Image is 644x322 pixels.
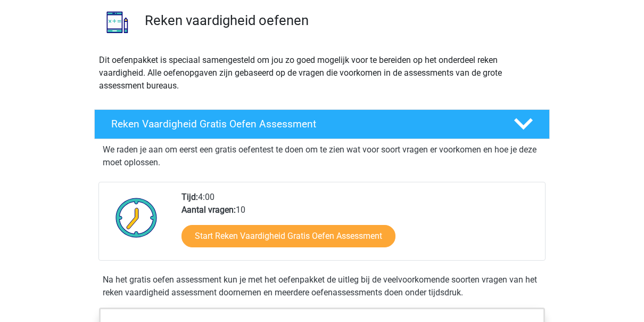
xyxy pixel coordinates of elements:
b: Aantal vragen: [181,205,236,215]
img: Klok [110,191,163,244]
div: Na het gratis oefen assessment kun je met het oefenpakket de uitleg bij de veelvoorkomende soorte... [98,273,546,299]
a: Reken Vaardigheid Gratis Oefen Assessment [90,109,554,139]
b: Tijd: [181,192,198,202]
h3: Reken vaardigheid oefenen [145,12,541,29]
p: We raden je aan om eerst een gratis oefentest te doen om te zien wat voor soort vragen er voorkom... [103,143,541,169]
a: Start Reken Vaardigheid Gratis Oefen Assessment [181,225,395,247]
div: 4:00 10 [174,191,544,260]
h4: Reken Vaardigheid Gratis Oefen Assessment [111,118,497,130]
p: Dit oefenpakket is speciaal samengesteld om jou zo goed mogelijk voor te bereiden op het onderdee... [99,54,545,92]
